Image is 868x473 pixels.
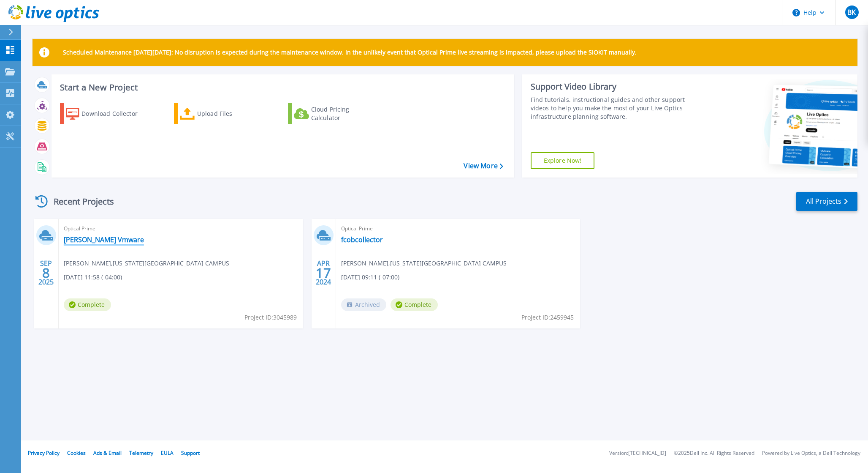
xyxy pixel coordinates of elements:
[64,273,122,282] span: [DATE] 11:58 (-04:00)
[391,298,438,311] span: Complete
[161,449,174,457] a: EULA
[531,152,595,169] a: Explore Now!
[847,9,856,16] span: BK
[531,96,702,121] div: Find tutorials, instructional guides and other support videos to help you make the most of your L...
[60,83,503,92] h3: Start a New Project
[64,224,298,233] span: Optical Prime
[129,449,153,457] a: Telemetry
[531,81,702,92] div: Support Video Library
[316,269,331,276] span: 17
[64,298,111,311] span: Complete
[464,162,503,170] a: View More
[244,313,297,322] span: Project ID: 3045989
[181,449,200,457] a: Support
[288,103,382,124] a: Cloud Pricing Calculator
[93,449,122,457] a: Ads & Email
[60,103,154,124] a: Download Collector
[341,298,386,311] span: Archived
[674,451,754,456] li: © 2025 Dell Inc. All Rights Reserved
[609,451,666,456] li: Version: [TECHNICAL_ID]
[197,105,265,122] div: Upload Files
[315,257,331,288] div: APR 2024
[33,191,125,212] div: Recent Projects
[174,103,268,124] a: Upload Files
[796,192,857,211] a: All Projects
[67,449,86,457] a: Cookies
[63,49,637,56] p: Scheduled Maintenance [DATE][DATE]: No disruption is expected during the maintenance window. In t...
[341,224,575,233] span: Optical Prime
[521,313,574,322] span: Project ID: 2459945
[341,259,507,268] span: [PERSON_NAME] , [US_STATE][GEOGRAPHIC_DATA] CAMPUS
[38,257,54,288] div: SEP 2025
[341,273,399,282] span: [DATE] 09:11 (-07:00)
[28,449,60,457] a: Privacy Policy
[762,451,860,456] li: Powered by Live Optics, a Dell Technology
[81,105,149,122] div: Download Collector
[64,259,229,268] span: [PERSON_NAME] , [US_STATE][GEOGRAPHIC_DATA] CAMPUS
[311,105,379,122] div: Cloud Pricing Calculator
[42,269,50,276] span: 8
[64,235,144,244] a: [PERSON_NAME] Vmware
[341,235,383,244] a: fcobcollector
